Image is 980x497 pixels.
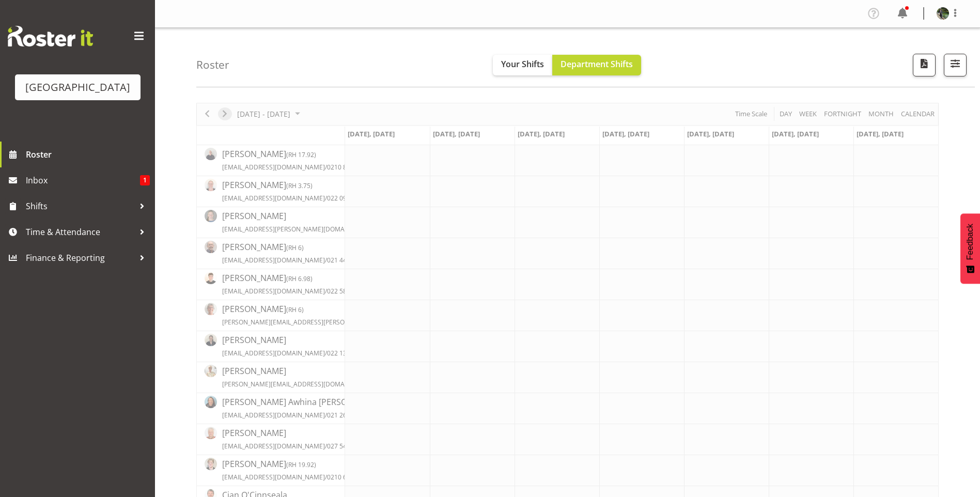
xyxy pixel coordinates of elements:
[493,55,552,75] button: Your Shifts
[26,147,150,162] span: Roster
[196,59,229,71] h4: Roster
[937,7,949,20] img: renee-hewittc44e905c050b5abf42b966e9eee8c321.png
[561,58,633,70] span: Department Shifts
[944,54,967,76] button: Filter Shifts
[8,26,93,46] img: Rosterit website logo
[26,250,134,266] span: Finance & Reporting
[26,198,134,214] span: Shifts
[913,54,936,76] button: Download a PDF of the roster according to the set date range.
[960,213,980,284] button: Feedback - Show survey
[966,224,975,260] span: Feedback
[501,58,544,70] span: Your Shifts
[26,173,140,188] span: Inbox
[140,175,150,185] span: 1
[552,55,641,75] button: Department Shifts
[26,224,134,240] span: Time & Attendance
[25,80,130,95] div: [GEOGRAPHIC_DATA]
